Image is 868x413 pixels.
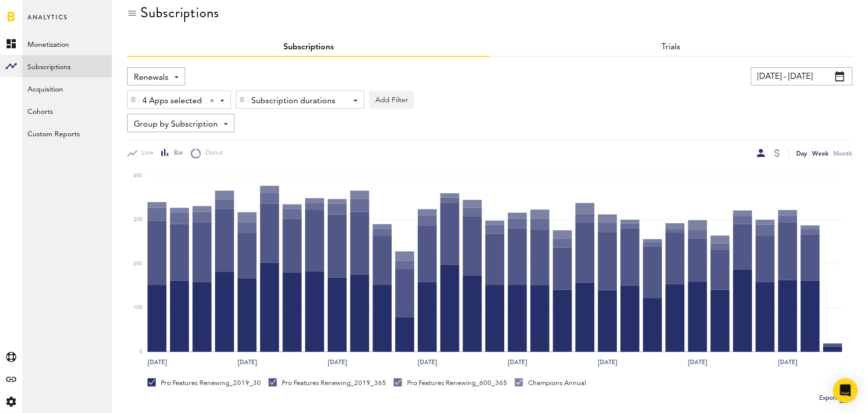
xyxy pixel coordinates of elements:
[140,5,219,21] div: Subscriptions
[22,100,112,122] a: Cohorts
[22,55,112,77] a: Subscriptions
[133,261,142,267] text: 200
[134,69,168,86] span: Renewals
[328,358,347,367] text: [DATE]
[130,96,136,103] img: trash_awesome_blue.svg
[797,148,807,159] div: Day
[133,173,142,179] text: 400
[817,392,853,405] button: Export
[778,358,797,367] text: [DATE]
[688,358,707,367] text: [DATE]
[137,149,154,158] span: Line
[133,218,142,223] text: 300
[133,306,142,311] text: 100
[238,358,257,367] text: [DATE]
[22,122,112,144] a: Custom Reports
[369,91,414,109] button: Add Filter
[394,378,507,388] div: Pro Features Renewing_600_365
[169,149,183,158] span: Bar
[269,378,386,388] div: Pro Features Renewing_2019_365
[210,99,214,103] div: Clear
[515,378,586,388] div: Champions Annual
[508,358,527,367] text: [DATE]
[834,148,853,159] div: Month
[142,93,202,110] span: 4 Apps selected
[662,43,681,51] a: Trials
[201,149,223,158] span: Donut
[283,43,334,51] a: Subscriptions
[21,7,58,16] span: Support
[239,96,245,103] img: trash_awesome_blue.svg
[237,91,248,108] div: Delete
[148,378,261,388] div: Pro Features Renewing_2019_30
[134,116,218,133] span: Group by Subscription
[22,33,112,55] a: Monetization
[22,77,112,100] a: Acquisition
[833,378,858,403] div: Open Intercom Messenger
[27,11,68,33] span: Analytics
[251,93,341,110] div: Subscription durations
[598,358,617,367] text: [DATE]
[813,148,829,159] div: Week
[139,349,142,355] text: 0
[128,91,139,108] div: Delete
[148,358,167,367] text: [DATE]
[418,358,437,367] text: [DATE]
